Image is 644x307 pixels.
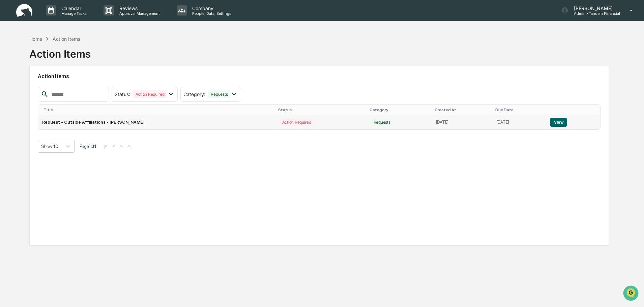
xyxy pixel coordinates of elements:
[29,42,91,60] div: Action Items
[49,86,54,91] div: 🗄️
[493,115,546,129] td: [DATE]
[56,85,84,92] span: Attestations
[550,118,567,127] button: View
[56,5,90,11] p: Calendar
[371,118,393,126] div: Requests
[48,114,82,119] a: Powered byPylon
[4,82,46,94] a: 🖐️Preclearance
[18,31,111,38] input: Clear
[115,54,123,62] button: Start new chat
[23,58,85,64] div: We're available if you need us!
[67,114,82,119] span: Pylon
[115,91,130,97] span: Status :
[370,108,429,112] div: Category
[114,11,163,16] p: Approval Management
[568,5,620,11] p: [PERSON_NAME]
[38,115,275,129] td: Request - Outside Affiliations - [PERSON_NAME]
[568,11,620,16] p: Admin • Tandem Financial
[7,14,123,25] p: How can we help?
[550,120,567,125] a: View
[208,90,230,98] div: Requests
[13,98,42,104] span: Data Lookup
[278,108,364,112] div: Status
[432,115,493,129] td: [DATE]
[111,143,117,149] button: <
[46,82,86,94] a: 🗄️Attestations
[187,5,235,11] p: Company
[101,143,109,149] button: |<
[7,86,12,91] div: 🖐️
[7,98,12,104] div: 🔎
[29,36,42,42] div: Home
[53,36,80,42] div: Action Items
[622,285,641,303] iframe: Open customer support
[133,90,167,98] div: Action Required
[495,108,544,112] div: Due Date
[183,91,205,97] span: Category :
[56,11,90,16] p: Manage Tasks
[114,5,163,11] p: Reviews
[118,143,125,149] button: >
[13,85,43,92] span: Preclearance
[280,118,314,126] div: Action Required
[435,108,490,112] div: Created At
[23,52,111,58] div: Start new chat
[187,11,235,16] p: People, Data, Settings
[80,144,96,149] span: Page 1 of 1
[16,4,32,17] img: logo
[7,52,19,64] img: 1746055101610-c473b297-6a78-478c-a979-82029cc54cd1
[43,108,272,112] div: Title
[38,73,601,80] h2: Action Items
[126,143,134,149] button: >|
[4,95,45,107] a: 🔎Data Lookup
